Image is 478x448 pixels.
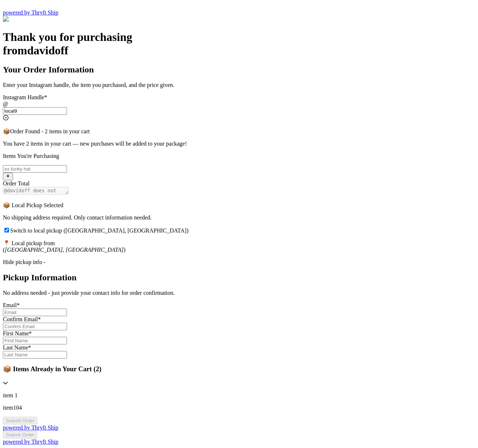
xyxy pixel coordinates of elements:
p: 📍 Local pickup from ( ) [3,240,475,253]
button: Submit Order [3,417,37,424]
input: Switch to local pickup ([GEOGRAPHIC_DATA], [GEOGRAPHIC_DATA]) [4,228,9,233]
img: Customer Form Background [3,16,75,22]
input: Email [3,309,67,316]
span: Order Found - 2 items in your cart [10,128,90,134]
div: @ [3,101,475,107]
p: Enter your Instagram handle, the item you purchased, and the price given. [3,82,475,88]
span: Switch to local pickup ([GEOGRAPHIC_DATA], [GEOGRAPHIC_DATA]) [10,227,189,234]
input: First Name [3,337,67,344]
span: davidoff [27,44,68,57]
span: 📦 [3,128,10,134]
a: powered by Thryft Ship [3,424,58,431]
label: Confirm Email [3,316,41,322]
em: [GEOGRAPHIC_DATA], [GEOGRAPHIC_DATA] [5,247,123,253]
label: Instagram Handle [3,94,47,100]
p: No address needed - just provide your contact info for order confirmation. [3,290,475,296]
div: Order Total [3,180,475,187]
button: Submit Order [3,431,37,439]
label: Last Name [3,344,31,351]
h3: 📦 Items Already in Your Cart ( 2 ) [3,365,475,373]
label: First Name [3,330,32,336]
h2: Pickup Information [3,273,475,282]
input: ex.funky hat [3,165,67,173]
p: item104 [3,405,475,411]
h2: Your Order Information [3,65,475,75]
input: Last Name [3,351,67,359]
p: item 1 [3,392,475,399]
p: No shipping address required. Only contact information needed. [3,214,475,221]
p: 📦 Local Pickup Selected [3,202,475,209]
p: You have 2 items in your cart — new purchases will be added to your package! [3,141,475,147]
a: powered by Thryft Ship [3,439,58,445]
div: Hide pickup info - [3,259,475,265]
p: Items You're Purchasing [3,153,475,159]
label: Email [3,302,20,308]
h1: Thank you for purchasing from [3,30,475,57]
input: Confirm Email [3,323,67,330]
a: powered by Thryft Ship [3,9,58,16]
